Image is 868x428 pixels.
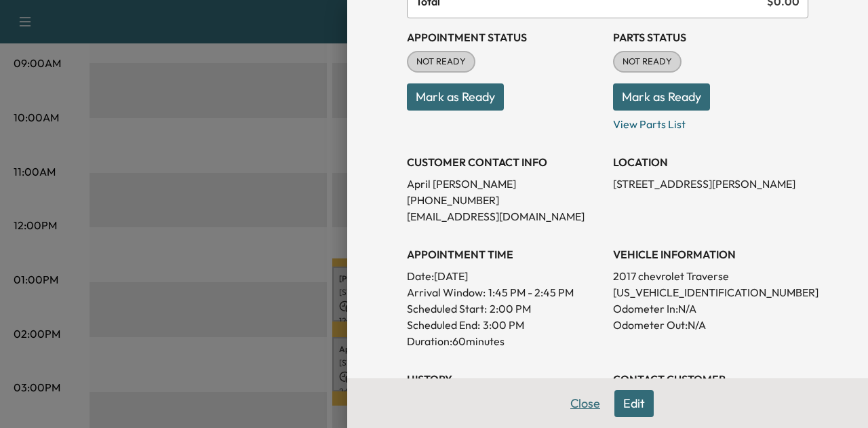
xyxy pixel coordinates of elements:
[407,208,602,225] p: [EMAIL_ADDRESS][DOMAIN_NAME]
[613,246,808,262] h3: VEHICLE INFORMATION
[407,268,602,284] p: Date: [DATE]
[483,317,524,333] p: 3:00 PM
[613,317,808,333] p: Odometer Out: N/A
[613,268,808,284] p: 2017 chevrolet Traverse
[407,29,602,45] h3: Appointment Status
[407,300,487,317] p: Scheduled Start:
[613,284,808,300] p: [US_VEHICLE_IDENTIFICATION_NUMBER]
[613,111,808,132] p: View Parts List
[408,55,474,69] span: NOT READY
[561,390,609,417] button: Close
[407,333,602,349] p: Duration: 60 minutes
[488,284,574,300] span: 1:45 PM - 2:45 PM
[407,371,602,387] h3: History
[613,154,808,170] h3: LOCATION
[407,246,602,262] h3: APPOINTMENT TIME
[407,83,504,111] button: Mark as Ready
[407,154,602,170] h3: CUSTOMER CONTACT INFO
[407,192,602,208] p: [PHONE_NUMBER]
[407,284,602,300] p: Arrival Window:
[613,176,808,192] p: [STREET_ADDRESS][PERSON_NAME]
[490,300,531,317] p: 2:00 PM
[613,371,808,387] h3: CONTACT CUSTOMER
[613,29,808,45] h3: Parts Status
[614,390,654,417] button: Edit
[407,176,602,192] p: April [PERSON_NAME]
[613,83,710,111] button: Mark as Ready
[613,300,808,317] p: Odometer In: N/A
[407,317,480,333] p: Scheduled End:
[614,55,680,69] span: NOT READY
